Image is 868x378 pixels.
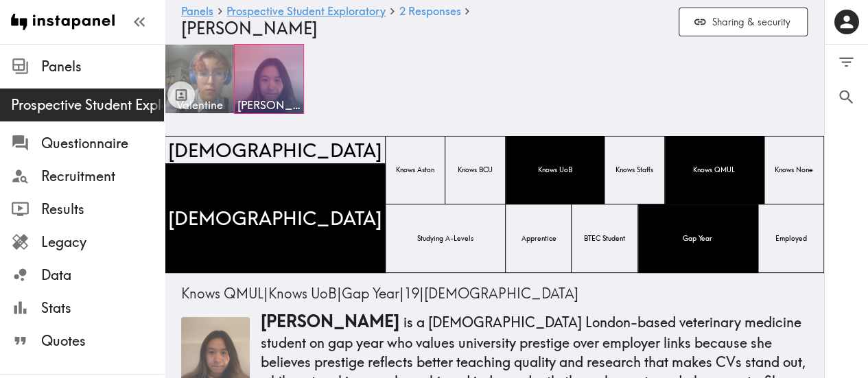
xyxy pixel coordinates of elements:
span: Results [41,200,164,219]
span: Studying A-Levels [414,231,476,246]
span: Knows None [772,163,816,178]
span: [DEMOGRAPHIC_DATA] [165,202,385,234]
span: Knows Aston [393,163,437,178]
span: Data [41,265,164,285]
span: | [181,285,268,302]
span: [DEMOGRAPHIC_DATA] [165,134,385,166]
span: Valentine [168,97,231,113]
a: Panels [181,5,213,19]
button: Toggle between responses and questions [167,81,195,108]
span: Legacy [41,233,164,252]
span: | [404,285,424,302]
span: BTEC Student [581,231,628,246]
span: Knows UoB [268,285,337,302]
a: Valentine [165,44,235,114]
span: Gap Year [342,285,399,302]
span: Recruitment [41,167,164,186]
span: [DEMOGRAPHIC_DATA] [424,285,578,302]
span: [PERSON_NAME] [261,311,399,331]
a: [PERSON_NAME] [235,44,304,114]
span: Panels [41,57,164,76]
span: 2 Responses [399,5,460,16]
button: Filter Responses [825,45,868,80]
span: Employed [772,231,809,246]
button: Sharing & security [679,8,808,37]
span: Gap Year [680,231,715,246]
span: | [342,285,404,302]
span: 19 [404,285,419,302]
span: [PERSON_NAME] [237,97,301,113]
button: Search [825,80,868,115]
span: Knows QMUL [690,163,738,178]
a: Prospective Student Exploratory [226,5,386,19]
span: Questionnaire [41,134,164,153]
span: [PERSON_NAME] [181,18,318,38]
span: Knows QMUL [181,285,263,302]
span: Search [837,88,856,106]
a: 2 Responses [399,5,460,19]
span: Knows UoB [535,163,575,178]
span: Quotes [41,331,164,351]
span: Prospective Student Exploratory [11,95,164,115]
span: Knows BCU [455,163,495,178]
span: Knows Staffs [613,163,656,178]
span: Stats [41,298,164,318]
span: Apprentice [518,231,559,246]
span: | [268,285,342,302]
span: Filter Responses [837,53,856,71]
